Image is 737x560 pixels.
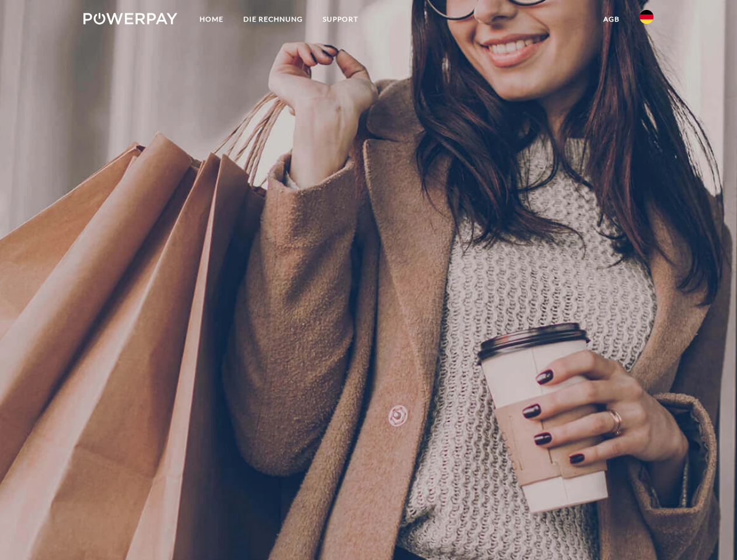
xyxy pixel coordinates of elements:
[313,9,368,30] a: SUPPORT
[640,10,654,24] img: de
[233,9,313,30] a: DIE RECHNUNG
[83,13,177,24] img: logo-powerpay-white.svg
[190,9,233,30] a: Home
[593,9,630,30] a: agb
